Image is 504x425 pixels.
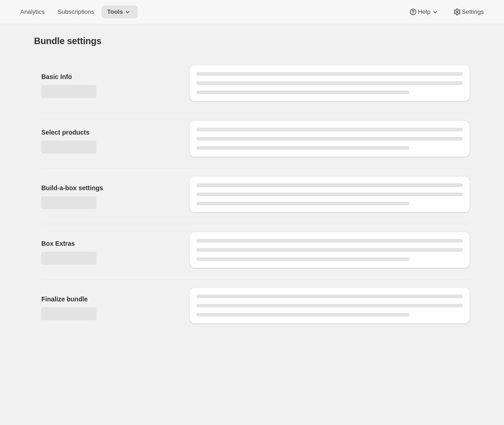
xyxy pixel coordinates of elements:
div: Page loading [23,24,481,331]
h2: Build-a-box settings [41,183,174,193]
span: Analytics [20,8,45,16]
button: Help [403,6,445,18]
span: Subscriptions [57,8,94,16]
span: Settings [462,8,484,16]
span: Help [418,8,430,16]
h2: Basic Info [41,72,174,81]
h1: Bundle settings [34,35,101,46]
button: Settings [447,6,489,18]
h2: Select products [41,128,174,137]
span: Tools [107,8,123,16]
button: Analytics [15,6,50,18]
h2: Box Extras [41,239,174,248]
button: Subscriptions [52,6,100,18]
h2: Finalize bundle [41,295,174,304]
button: Tools [101,6,138,18]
